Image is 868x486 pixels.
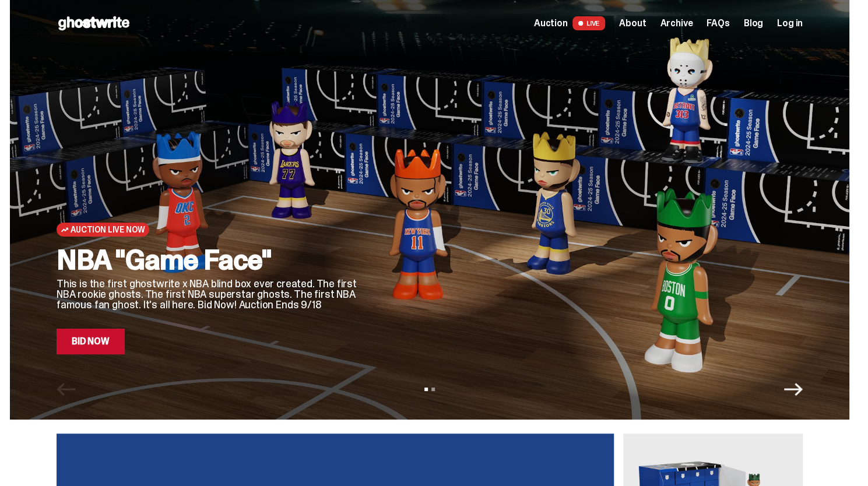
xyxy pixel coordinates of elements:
[57,246,360,274] h2: NBA "Game Face"
[71,225,145,234] span: Auction Live Now
[57,329,125,354] a: Bid Now
[777,19,803,28] a: Log in
[707,19,729,28] a: FAQs
[534,16,605,30] a: Auction LIVE
[57,279,360,310] p: This is the first ghostwrite x NBA blind box ever created. The first NBA rookie ghosts. The first...
[660,19,693,28] a: Archive
[534,19,568,28] span: Auction
[784,380,803,399] button: Next
[572,16,606,30] span: LIVE
[619,19,646,28] a: About
[424,388,428,391] button: View slide 1
[431,388,435,391] button: View slide 2
[744,19,763,28] a: Blog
